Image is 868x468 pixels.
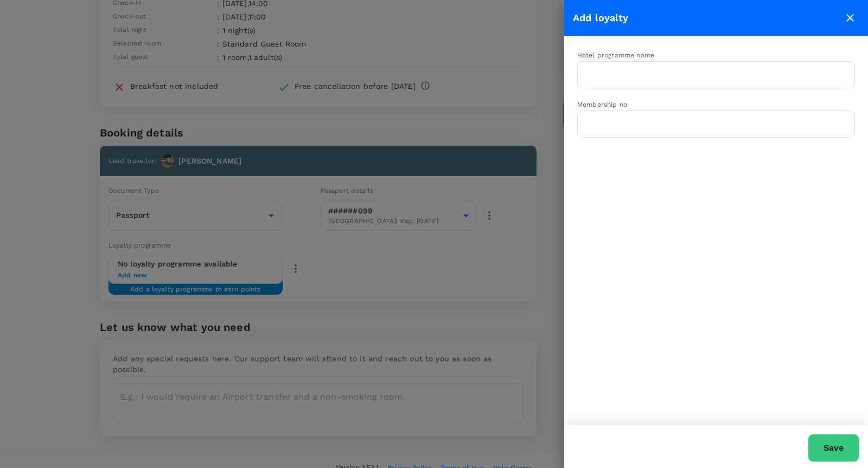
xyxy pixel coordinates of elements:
[808,434,859,462] button: Save
[577,51,654,59] span: Hotel programme name
[849,73,851,75] button: Open
[573,10,841,26] div: Add loyalty
[841,9,859,27] button: close
[577,101,627,108] span: Membership no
